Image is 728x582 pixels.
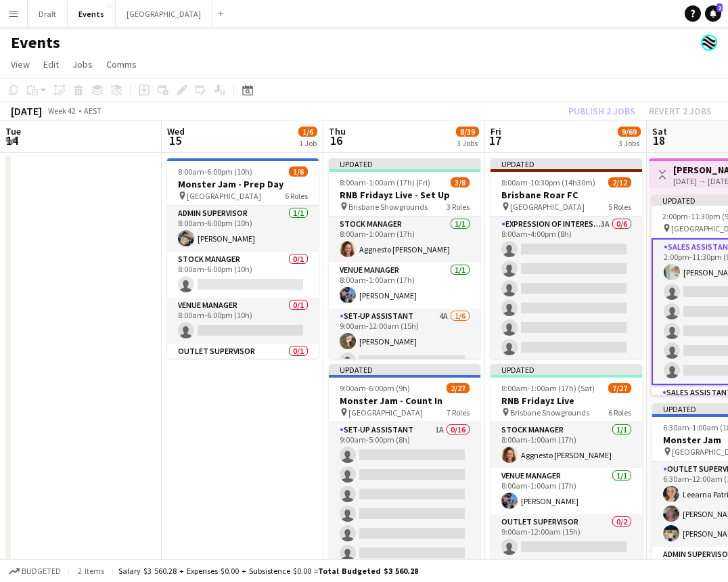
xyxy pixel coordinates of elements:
[501,383,595,393] span: 8:00am-1:00am (17h) (Sat)
[329,364,480,375] div: Updated
[11,58,30,70] span: View
[299,138,317,148] div: 1 Job
[491,158,642,359] app-job-card: Updated8:00am-10:30pm (14h30m)2/12Brisbane Roar FC [GEOGRAPHIC_DATA]5 RolesExpression Of Interest...
[329,189,480,201] h3: RNB Fridayz Live - Set Up
[491,189,642,201] h3: Brisbane Roar FC
[491,364,642,375] div: Updated
[451,177,470,187] span: 3/8
[348,202,428,212] span: Brisbane Showgrounds
[608,407,631,418] span: 6 Roles
[329,158,480,359] app-job-card: Updated8:00am-1:00am (17h) (Fri)3/8RNB Fridayz Live - Set Up Brisbane Showgrounds3 RolesStock Man...
[329,217,480,263] app-card-role: Stock Manager1/18:00am-1:00am (17h)Aggnesto [PERSON_NAME]
[491,158,642,169] div: Updated
[165,133,185,148] span: 15
[285,191,308,201] span: 6 Roles
[650,133,667,148] span: 18
[11,104,42,118] div: [DATE]
[167,158,319,359] app-job-card: 8:00am-6:00pm (10h)1/6Monster Jam - Prep Day [GEOGRAPHIC_DATA]6 RolesAdmin Supervisor1/18:00am-6:...
[289,166,308,177] span: 1/6
[488,133,501,148] span: 17
[22,566,61,576] span: Budgeted
[74,566,107,576] span: 2 items
[167,125,185,137] span: Wed
[118,566,418,576] div: Salary $3 560.28 + Expenses $0.00 + Subsistence $0.00 =
[340,383,410,393] span: 9:00am-6:00pm (9h)
[501,177,595,187] span: 8:00am-10:30pm (14h30m)
[167,206,319,252] app-card-role: Admin Supervisor1/18:00am-6:00pm (10h)[PERSON_NAME]
[116,1,212,27] button: [GEOGRAPHIC_DATA]
[608,177,631,187] span: 2/12
[298,127,317,137] span: 1/6
[608,383,631,393] span: 7/27
[652,125,667,137] span: Sat
[329,158,480,169] div: Updated
[327,133,346,148] span: 16
[491,468,642,514] app-card-role: Venue Manager1/18:00am-1:00am (17h)[PERSON_NAME]
[101,55,142,73] a: Comms
[340,177,430,187] span: 8:00am-1:00am (17h) (Fri)
[5,55,35,73] a: View
[618,127,641,137] span: 9/69
[491,395,642,407] h3: RNB Fridayz Live
[701,35,717,51] app-user-avatar: Event Merch
[491,422,642,468] app-card-role: Stock Manager1/18:00am-1:00am (17h)Aggnesto [PERSON_NAME]
[716,3,723,12] span: 2
[7,564,63,579] button: Budgeted
[491,217,642,361] app-card-role: Expression Of Interest (EOI)3A0/68:00am-4:00pm (8h)
[28,1,68,27] button: Draft
[167,252,319,298] app-card-role: Stock Manager0/18:00am-6:00pm (10h)
[608,202,631,212] span: 5 Roles
[187,191,261,201] span: [GEOGRAPHIC_DATA]
[38,55,64,73] a: Edit
[11,32,60,53] h1: Events
[491,125,501,137] span: Fri
[5,125,21,137] span: Tue
[510,407,589,418] span: Brisbane Showgrounds
[491,364,642,564] app-job-card: Updated8:00am-1:00am (17h) (Sat)7/27RNB Fridayz Live Brisbane Showgrounds6 RolesStock Manager1/18...
[67,55,98,73] a: Jobs
[72,58,93,70] span: Jobs
[106,58,137,70] span: Comms
[447,383,470,393] span: 2/27
[457,138,478,148] div: 3 Jobs
[618,138,640,148] div: 3 Jobs
[456,127,479,137] span: 8/39
[178,166,252,177] span: 8:00am-6:00pm (10h)
[167,298,319,344] app-card-role: Venue Manager0/18:00am-6:00pm (10h)
[348,407,423,418] span: [GEOGRAPHIC_DATA]
[45,106,78,116] span: Week 42
[3,133,21,148] span: 14
[447,202,470,212] span: 3 Roles
[329,263,480,309] app-card-role: Venue Manager1/18:00am-1:00am (17h)[PERSON_NAME]
[491,514,642,580] app-card-role: Outlet Supervisor0/29:00am-12:00am (15h)
[318,566,418,576] span: Total Budgeted $3 560.28
[510,202,585,212] span: [GEOGRAPHIC_DATA]
[329,309,480,453] app-card-role: Set-up Assistant4A1/69:00am-12:00am (15h)[PERSON_NAME]
[43,58,59,70] span: Edit
[84,106,101,116] div: AEST
[167,344,319,390] app-card-role: Outlet Supervisor0/111:00am-6:00pm (7h)
[705,5,721,22] a: 2
[329,364,480,564] app-job-card: Updated9:00am-6:00pm (9h)2/27Monster Jam - Count In [GEOGRAPHIC_DATA]7 RolesSet-up Assistant1A0/1...
[329,395,480,407] h3: Monster Jam - Count In
[167,178,319,190] h3: Monster Jam - Prep Day
[447,407,470,418] span: 7 Roles
[329,125,346,137] span: Thu
[68,1,116,27] button: Events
